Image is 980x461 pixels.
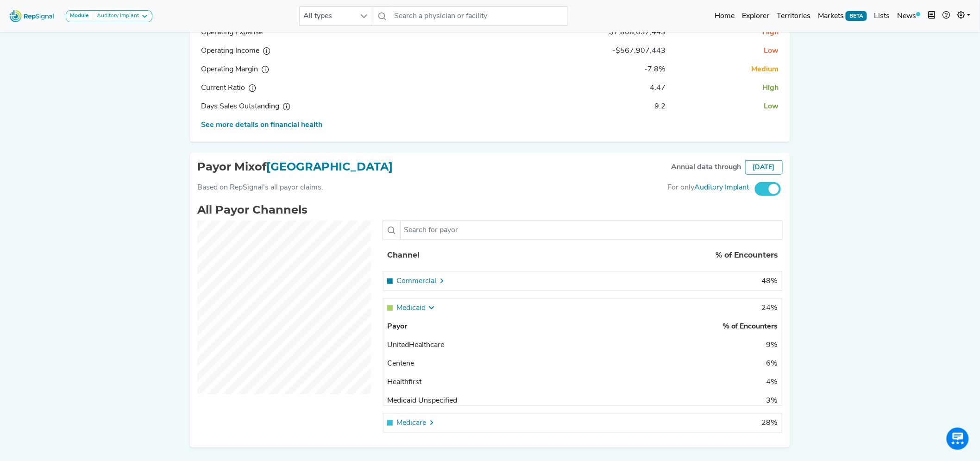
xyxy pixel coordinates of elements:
[400,221,783,240] input: Search for payor
[387,340,537,351] div: UnitedHealthcare
[762,419,778,427] span: 28%
[93,13,139,20] div: Auditory Implant
[66,10,152,22] button: ModuleAuditory Implant
[197,182,323,196] div: Based on RepSignal's all payor claims.
[644,66,666,73] span: -7.8%
[766,341,778,349] span: 9%
[716,251,778,259] span: % of Encounters
[766,360,778,367] span: 6%
[650,84,666,92] span: 4.47
[764,47,779,55] span: Low
[197,160,393,175] h2: Payor Mix
[738,7,773,25] a: Explorer
[396,276,436,287] span: Commercial
[654,103,666,110] span: 9.2
[764,103,779,110] span: Low
[396,417,426,429] span: Medicare
[255,160,266,173] span: of
[667,182,694,203] span: For only
[192,203,788,217] h2: All Payor Channels
[197,116,513,134] td: See more details on financial health
[387,395,537,406] div: Medicaid Unspecified
[763,29,779,36] span: High
[762,278,778,285] span: 48%
[671,162,741,173] div: Annual data through
[814,7,871,25] a: MarketsBETA
[387,276,537,287] div: Commercial
[846,11,867,20] span: BETA
[894,7,924,25] a: News
[201,45,294,57] div: Operating Income
[766,379,778,386] span: 4%
[762,304,778,312] span: 24%
[752,66,779,73] span: Medium
[201,64,294,75] div: Operating Margin
[266,160,393,173] span: [GEOGRAPHIC_DATA]
[763,84,779,92] span: High
[383,240,540,271] th: Channel
[387,358,537,369] div: Centene
[745,160,783,175] div: [DATE]
[612,47,666,55] span: -$567,907,443
[694,182,749,203] span: Auditory Implant
[773,7,814,25] a: Territories
[396,303,426,314] span: Medicaid
[383,317,541,336] th: Payor
[711,7,738,25] a: Home
[201,82,294,94] div: Current Ratio
[609,29,666,36] span: $7,808,637,443
[387,417,537,429] div: Medicare
[201,101,294,112] div: Days Sales Outstanding
[300,7,355,25] span: All types
[722,323,778,330] span: % of Encounters
[201,27,294,38] div: Operating Expense
[871,7,894,25] a: Lists
[924,7,939,25] button: Intel Book
[391,6,568,26] input: Search a physician or facility
[387,377,537,388] div: Healthfirst
[766,397,778,404] span: 3%
[70,13,89,19] strong: Module
[387,303,537,314] div: Medicaid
